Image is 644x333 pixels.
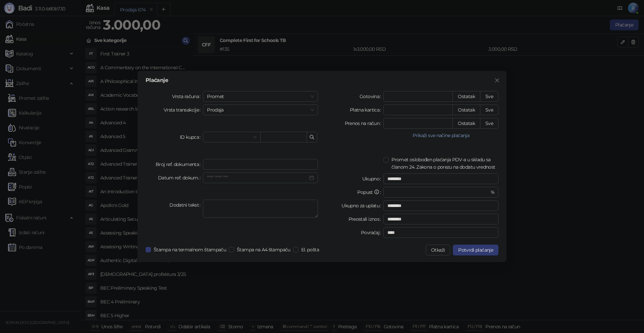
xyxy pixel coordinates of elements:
span: Promet oslobođen plaćanja PDV-a u skladu sa članom 24. Zakona o porezu na dodatu vrednost [389,156,498,171]
label: Broj ref. dokumenta [156,159,203,170]
button: Prikaži sve načine plaćanja [383,131,498,139]
label: Ukupno [362,173,384,184]
span: Prodaja [207,105,314,115]
span: Potvrdi plaćanje [458,247,493,253]
label: Platna kartica [350,105,383,115]
button: Potvrdi plaćanje [453,245,498,255]
textarea: Dodatni tekst [203,200,318,218]
label: Povraćaj [361,227,383,238]
button: Ostatak [452,91,480,102]
button: Close [492,75,502,86]
label: Ukupno za uplatu [341,200,383,211]
label: Popust [357,187,383,198]
label: Dodatni tekst [169,200,203,210]
button: Sve [480,105,498,115]
label: Preostali iznos [348,214,384,224]
label: Vrsta računa [172,91,203,102]
span: Zatvori [492,78,502,83]
label: Vrsta transakcije [164,105,203,115]
button: Ostatak [452,105,480,115]
span: Štampa na termalnom štampaču [151,246,229,253]
button: Otkaži [426,245,450,255]
span: El. pošta [299,246,322,253]
span: close [494,78,500,83]
span: Promet [207,91,314,101]
input: Datum ref. dokum. [207,174,308,181]
input: Broj ref. dokumenta [203,159,318,170]
button: Ostatak [452,118,480,129]
label: Datum ref. dokum. [158,172,203,183]
label: Gotovina [360,91,383,102]
label: ID kupca [180,132,203,142]
div: Plaćanje [146,78,498,83]
button: Sve [480,118,498,129]
button: Sve [480,91,498,102]
label: Prenos na račun [345,118,384,129]
span: Štampa na A4 štampaču [234,246,293,253]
